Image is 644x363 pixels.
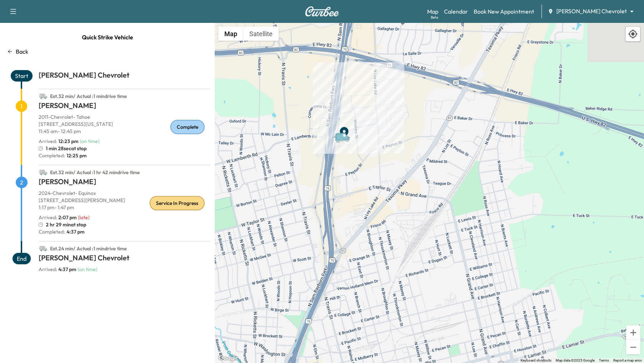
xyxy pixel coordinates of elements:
[170,120,205,134] div: Complete
[39,113,210,121] p: 2011 - Chevrolet - Tahoe
[39,138,78,145] p: Arrived :
[58,266,76,273] span: 4:37 pm
[39,152,210,159] p: Completed:
[431,15,438,20] div: Beta
[305,6,339,16] img: Curbee Logo
[39,253,210,266] h1: [PERSON_NAME] Chevrolet
[80,138,99,144] span: ( on time )
[39,70,210,83] h1: [PERSON_NAME] Chevrolet
[13,253,31,264] span: End
[46,145,87,152] span: 1 min 28sec at stop
[216,354,240,363] a: Open this area in Google Maps (opens a new window)
[613,358,642,362] a: Report a map error
[39,128,210,135] p: 11:45 am - 12:45 pm
[39,266,76,273] p: Arrived :
[50,245,127,252] span: Est. 24 min / Actual : 1 min drive time
[625,26,640,41] div: Recenter map
[39,100,210,113] h1: [PERSON_NAME]
[39,190,210,197] p: 2024 - Chevrolet - Equinox
[474,7,534,16] a: Book New Appointment
[39,228,210,235] p: Completed:
[150,196,205,210] div: Service In Progress
[39,121,210,128] p: [STREET_ADDRESS][US_STATE]
[216,354,240,363] img: Google
[16,177,28,188] span: 2
[626,340,640,354] button: Zoom out
[39,197,210,204] p: [STREET_ADDRESS][PERSON_NAME]
[39,214,77,221] p: Arrived :
[243,26,279,41] button: Show satellite imagery
[16,47,28,56] p: Back
[626,325,640,340] button: Zoom in
[39,177,210,190] h1: [PERSON_NAME]
[444,7,468,16] a: Calendar
[50,169,140,176] span: Est. 32 min / Actual : 1 hr 42 min drive time
[332,125,357,137] gmp-advanced-marker: Van
[16,100,27,112] span: 1
[11,70,33,82] span: Start
[46,221,86,228] span: 2 hr 29 min at stop
[337,122,351,137] gmp-advanced-marker: End Point
[599,358,609,362] a: Terms (opens in new tab)
[521,358,551,363] button: Keyboard shortcuts
[65,228,84,235] span: 4:37 pm
[58,138,78,144] span: 12:23 pm
[556,358,595,362] span: Map data ©2025 Google
[39,204,210,211] p: 1:17 pm - 1:47 pm
[65,152,87,159] span: 12:25 pm
[78,214,89,221] span: ( late )
[218,26,243,41] button: Show street map
[50,93,127,99] span: Est. 32 min / Actual : 1 min drive time
[78,266,97,273] span: ( on time )
[556,7,627,15] span: [PERSON_NAME] Chevrolet
[82,30,133,44] span: Quick Strike Vehicle
[427,7,438,16] a: MapBeta
[58,214,77,221] span: 2:07 pm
